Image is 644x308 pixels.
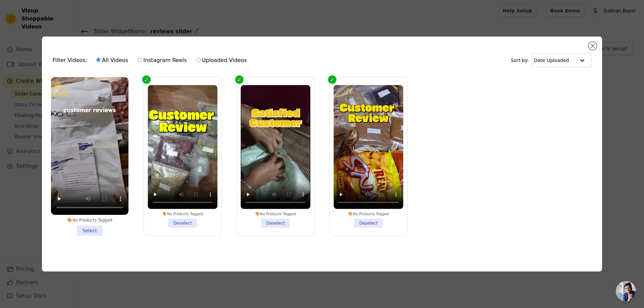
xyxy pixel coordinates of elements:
[53,53,251,68] div: Filter Videos:
[137,56,187,65] label: Instagram Reels
[240,211,310,216] div: No Products Tagged
[511,53,592,67] div: Sort by:
[51,218,128,223] div: No Products Tagged
[196,56,247,65] label: Uploaded Videos
[96,56,128,65] label: All Videos
[148,211,217,216] div: No Products Tagged
[616,281,636,301] a: Open chat
[589,42,597,50] button: Close modal
[334,211,404,216] div: No Products Tagged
